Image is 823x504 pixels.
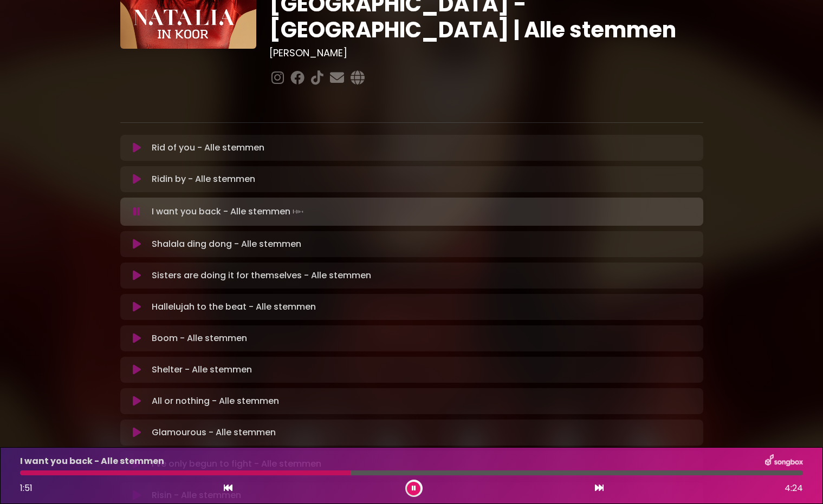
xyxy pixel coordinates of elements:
p: I want you back - Alle stemmen [152,204,306,219]
p: Glamourous - Alle stemmen [152,426,276,439]
h3: [PERSON_NAME] [269,47,703,59]
p: Boom - Alle stemmen [152,332,247,345]
p: Ridin by - Alle stemmen [152,173,255,186]
p: Shalala ding dong - Alle stemmen [152,238,301,251]
p: All or nothing - Alle stemmen [152,395,279,408]
p: Sisters are doing it for themselves - Alle stemmen [152,269,371,282]
p: Shelter - Alle stemmen [152,363,252,376]
p: Rid of you - Alle stemmen [152,141,264,154]
span: 1:51 [20,482,33,494]
span: 4:24 [785,482,803,495]
p: Hallelujah to the beat - Alle stemmen [152,300,316,313]
img: waveform4.gif [290,204,306,219]
img: songbox-logo-white.png [765,454,803,468]
p: I want you back - Alle stemmen [20,455,164,468]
